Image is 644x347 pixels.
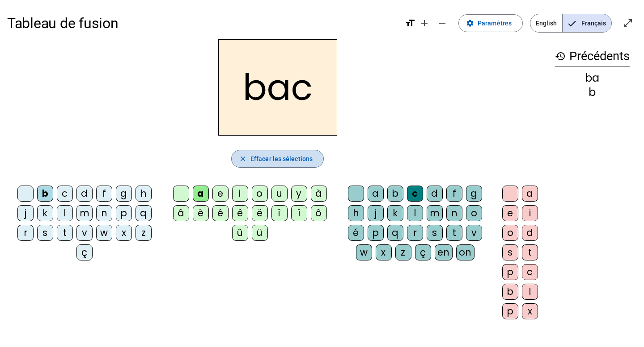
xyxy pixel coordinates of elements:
div: ï [291,205,307,221]
div: i [522,205,538,221]
div: à [311,186,327,202]
mat-icon: open_in_full [623,18,633,29]
div: n [96,205,112,221]
button: Diminuer la taille de la police [433,14,451,32]
div: y [291,186,307,202]
div: c [407,186,423,202]
span: Paramètres [478,18,512,29]
div: m [427,205,443,221]
div: x [116,225,132,241]
div: h [348,205,364,221]
div: l [522,284,538,300]
h1: Tableau de fusion [7,9,398,37]
button: Augmenter la taille de la police [415,14,433,32]
div: ê [232,205,248,221]
div: k [387,205,403,221]
mat-icon: close [239,155,247,163]
div: î [271,205,288,221]
mat-icon: add [419,18,430,29]
div: ü [252,225,268,241]
div: p [502,264,518,280]
h3: Précédents [555,46,630,66]
div: è [193,205,209,221]
button: Entrer en plein écran [619,14,637,32]
div: k [37,205,53,221]
div: x [376,244,392,260]
div: ç [76,244,93,260]
div: f [96,186,112,202]
mat-icon: history [555,51,566,62]
div: x [522,303,538,319]
div: z [136,225,152,241]
button: Paramètres [458,14,523,32]
div: m [76,205,93,221]
div: b [502,284,518,300]
div: z [395,244,411,260]
button: Effacer les sélections [231,150,324,168]
mat-icon: settings [466,19,474,27]
div: d [522,225,538,241]
div: ba [555,73,630,83]
div: w [96,225,112,241]
mat-button-toggle-group: Language selection [530,14,612,33]
div: t [57,225,73,241]
div: v [466,225,482,241]
div: c [57,186,73,202]
div: s [37,225,53,241]
div: en [435,244,453,260]
mat-icon: remove [437,18,448,29]
div: h [136,186,152,202]
div: a [368,186,384,202]
div: o [466,205,482,221]
div: j [17,205,34,221]
div: n [446,205,462,221]
h2: bac [218,39,337,136]
div: l [407,205,423,221]
div: q [387,225,403,241]
div: a [193,186,209,202]
div: v [76,225,93,241]
div: a [522,186,538,202]
div: ë [252,205,268,221]
div: p [116,205,132,221]
div: i [232,186,248,202]
div: g [116,186,132,202]
div: j [368,205,384,221]
div: f [446,186,462,202]
span: Français [563,14,611,32]
div: o [502,225,518,241]
div: c [522,264,538,280]
div: b [387,186,403,202]
span: English [530,14,562,32]
div: é [348,225,364,241]
div: ç [415,244,431,260]
div: e [212,186,229,202]
div: d [427,186,443,202]
div: s [502,244,518,260]
div: l [57,205,73,221]
mat-icon: format_size [405,18,415,29]
div: b [37,186,53,202]
div: e [502,205,518,221]
div: ô [311,205,327,221]
div: s [427,225,443,241]
div: d [76,186,93,202]
div: g [466,186,482,202]
span: Effacer les sélections [250,153,313,164]
div: p [368,225,384,241]
div: é [212,205,229,221]
div: â [173,205,189,221]
div: p [502,303,518,319]
div: q [136,205,152,221]
div: û [232,225,248,241]
div: u [271,186,288,202]
div: t [446,225,462,241]
div: on [456,244,475,260]
div: w [356,244,372,260]
div: o [252,186,268,202]
div: r [17,225,34,241]
div: r [407,225,423,241]
div: t [522,244,538,260]
div: b [555,87,630,98]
